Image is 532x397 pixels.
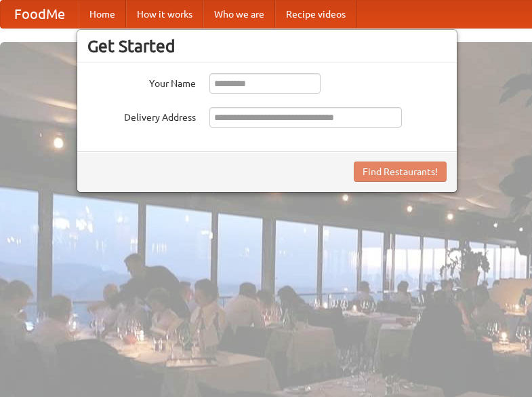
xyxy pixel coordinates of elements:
[87,36,447,56] h3: Get Started
[354,162,447,182] button: Find Restaurants!
[1,1,79,28] a: FoodMe
[87,107,196,124] label: Delivery Address
[275,1,356,28] a: Recipe videos
[87,73,196,90] label: Your Name
[79,1,126,28] a: Home
[126,1,203,28] a: How it works
[203,1,275,28] a: Who we are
